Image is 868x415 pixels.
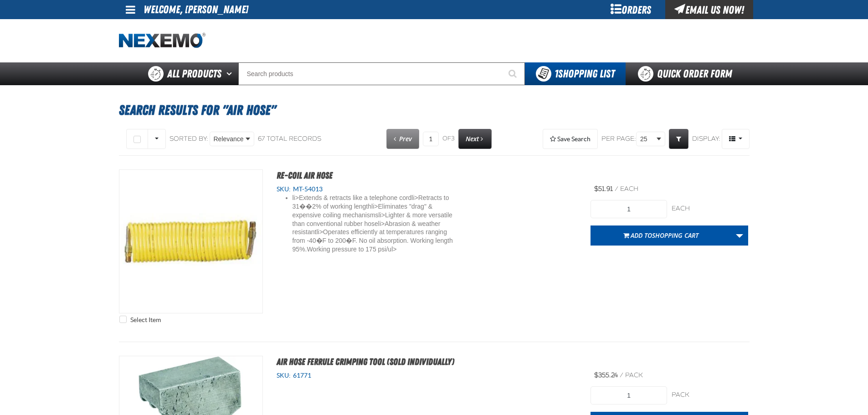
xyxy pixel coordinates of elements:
input: Select Item [119,316,127,323]
span: Relevance [214,134,244,144]
span: Add to [631,231,699,240]
span: All Products [167,66,221,82]
a: Home [119,33,205,49]
div: each [672,205,748,213]
button: You have 1 Shopping List. Open to view details [525,62,626,85]
a: More Actions [731,225,748,246]
button: Open All Products pages [223,62,238,85]
div: pack [672,391,748,400]
span: / [615,185,618,193]
h1: Search Results for "AIR HOSE" [119,98,750,123]
span: of [442,135,455,143]
input: Product Quantity [591,200,667,218]
span: each [620,185,638,193]
label: Select Item [119,316,161,324]
button: Expand or Collapse Saved Search drop-down to save a search query [543,129,598,149]
input: Current page number [423,132,439,146]
span: Shopping List [555,67,615,80]
li: li>Extends & retracts like a telephone cordli>Retracts to 31��2% of working lengthli>Eliminates "... [293,194,457,254]
span: Product Grid Views Toolbar [722,129,749,149]
span: pack [625,371,643,379]
a: Re-Coil Air Hose [277,170,333,181]
span: Sorted By: [169,135,208,143]
input: Product Quantity [591,386,667,405]
span: MT-54013 [291,185,323,193]
: View Details of the Re-Coil Air Hose [119,170,262,313]
button: Rows selection options [148,129,166,149]
a: Quick Order Form [626,62,749,85]
img: Re-Coil Air Hose [119,170,262,313]
span: Save Search [557,135,591,143]
span: Per page: [601,135,636,143]
span: 61771 [291,372,311,379]
button: Add toShopping Cart [591,225,731,246]
a: Next page [458,129,492,149]
div: 67 total records [258,135,321,143]
a: Expand or Collapse Grid Filters [669,129,688,149]
span: Shopping Cart [652,231,699,240]
span: 25 [640,134,655,144]
button: Start Searching [502,62,525,85]
span: 3 [451,135,455,142]
button: Product Grid Views Toolbar [722,129,750,149]
div: SKU: [277,185,577,194]
span: / [620,371,623,379]
a: Air Hose Ferrule Crimping Tool (Sold Individually) [277,356,454,367]
span: $51.91 [594,185,613,193]
span: Display: [692,135,720,143]
div: SKU: [277,371,577,380]
input: Search [238,62,525,85]
span: Next [466,134,479,143]
img: Nexemo logo [119,33,205,49]
span: $355.24 [594,371,618,379]
strong: 1 [555,67,558,80]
